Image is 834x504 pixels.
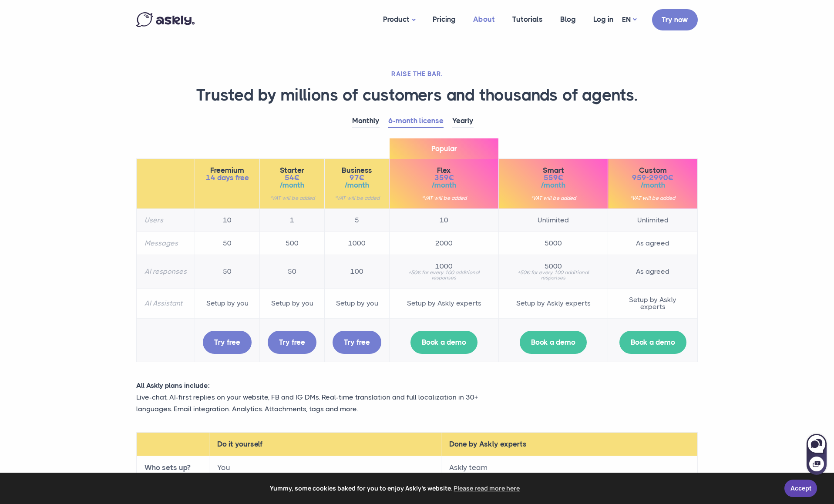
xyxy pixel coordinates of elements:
h1: Trusted by millions of customers and thousands of agents. [136,85,698,106]
a: Try now [652,9,698,30]
th: AI Assistant [137,288,195,318]
a: Book a demo [410,331,478,354]
span: As agreed [616,268,689,275]
span: 959-2990€ [616,174,689,181]
a: Monthly [352,114,380,128]
td: 2000 [390,232,499,255]
th: Users [137,208,195,232]
span: /month [616,181,689,189]
iframe: Askly chat [806,432,827,476]
td: Setup by Askly experts [499,288,608,318]
h2: RAISE THE BAR. [136,70,698,78]
span: Business [333,167,381,174]
span: Starter [268,167,316,174]
a: Tutorials [504,3,552,36]
th: Done by Askly experts [441,433,698,456]
td: 5000 [499,232,608,255]
a: 6-month license [388,114,444,128]
small: *VAT will be added [616,195,689,201]
span: /month [268,181,316,189]
td: Askly team [441,456,698,480]
th: Who sets up? [137,456,209,480]
span: 97€ [333,174,381,181]
small: *VAT will be added [507,195,600,201]
strong: All Askly plans include: [136,381,210,390]
a: Yearly [452,114,474,128]
p: Live-chat, AI-first replies on your website, FB and IG DMs. Real-time translation and full locali... [136,391,506,415]
td: 10 [390,208,499,232]
span: 54€ [268,174,316,181]
span: 559€ [507,174,600,181]
span: 5000 [507,263,600,270]
a: learn more about cookies [453,482,521,495]
span: Yummy, some cookies baked for you to enjoy Askly's website. [13,482,778,495]
td: Unlimited [608,208,698,232]
td: 50 [260,255,325,288]
a: Blog [552,3,585,36]
span: Flex [397,167,491,174]
span: /month [397,181,491,189]
td: 500 [260,232,325,255]
th: AI responses [137,255,195,288]
a: EN [622,13,636,26]
small: *VAT will be added [268,195,316,201]
td: Setup by you [325,288,390,318]
span: Smart [507,167,600,174]
a: Accept [784,480,817,497]
span: /month [507,181,600,189]
td: Unlimited [499,208,608,232]
a: Try free [203,331,252,354]
td: 1 [260,208,325,232]
td: 100 [325,255,390,288]
small: *VAT will be added [333,195,381,201]
span: Custom [616,167,689,174]
small: *VAT will be added [397,195,491,201]
small: +50€ for every 100 additional responses [397,270,491,280]
img: Askly [136,12,195,27]
span: 1000 [397,263,491,270]
td: You [209,456,441,480]
td: Setup by Askly experts [390,288,499,318]
a: Log in [585,3,622,36]
td: 50 [195,255,260,288]
a: Book a demo [619,331,686,354]
a: Pricing [424,3,464,36]
td: 5 [325,208,390,232]
span: Freemium [203,167,252,174]
td: As agreed [608,232,698,255]
td: Setup by you [195,288,260,318]
a: Try free [333,331,381,354]
a: About [464,3,504,36]
td: Setup by you [260,288,325,318]
td: 10 [195,208,260,232]
span: Popular [390,138,498,159]
small: +50€ for every 100 additional responses [507,270,600,280]
span: /month [333,181,381,189]
a: Book a demo [520,331,587,354]
td: Setup by Askly experts [608,288,698,318]
th: Messages [137,232,195,255]
span: 359€ [397,174,491,181]
th: Do it yourself [209,433,441,456]
a: Product [374,3,424,37]
td: 1000 [325,232,390,255]
a: Try free [268,331,316,354]
span: 14 days free [203,174,252,181]
td: 50 [195,232,260,255]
